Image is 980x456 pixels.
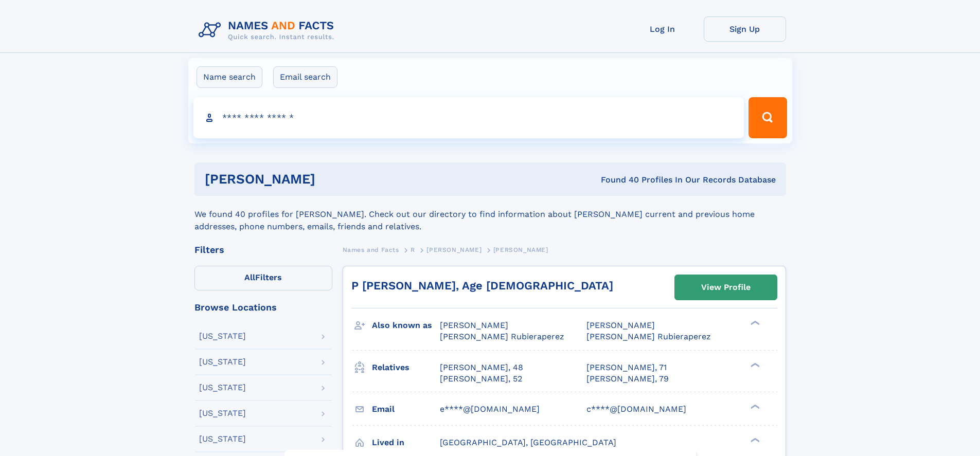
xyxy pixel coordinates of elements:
div: [US_STATE] [199,409,246,417]
div: Browse Locations [194,303,332,312]
a: R [411,243,415,256]
span: [PERSON_NAME] [586,320,655,330]
a: [PERSON_NAME], 79 [586,373,669,385]
h3: Lived in [372,434,440,451]
label: Filters [194,266,332,290]
div: We found 40 profiles for [PERSON_NAME]. Check out our directory to find information about [PERSON... [194,196,786,233]
span: [GEOGRAPHIC_DATA], [GEOGRAPHIC_DATA] [440,437,616,447]
div: [US_STATE] [199,384,246,392]
input: search input [193,97,744,138]
div: [US_STATE] [199,332,246,340]
div: View Profile [701,276,751,299]
h3: Email [372,400,440,418]
span: R [411,246,415,253]
a: P [PERSON_NAME], Age [DEMOGRAPHIC_DATA] [351,279,613,292]
div: [US_STATE] [199,358,246,366]
div: ❯ [748,403,760,410]
h1: [PERSON_NAME] [205,173,458,186]
label: Email search [273,66,337,88]
span: [PERSON_NAME] [426,246,482,253]
a: Sign Up [704,16,786,42]
a: Names and Facts [343,243,399,256]
div: Filters [194,245,332,254]
h3: Also known as [372,317,440,334]
span: All [244,272,255,282]
span: [PERSON_NAME] [493,246,548,253]
img: Logo Names and Facts [194,16,343,44]
span: [PERSON_NAME] Rubieraperez [586,332,711,341]
a: [PERSON_NAME], 48 [440,362,523,373]
a: [PERSON_NAME], 71 [586,362,667,373]
h3: Relatives [372,359,440,376]
a: [PERSON_NAME] [426,243,482,256]
a: [PERSON_NAME], 52 [440,373,522,385]
label: Name search [197,66,262,88]
button: Search Button [749,97,787,138]
div: ❯ [748,436,760,443]
div: Found 40 Profiles In Our Records Database [458,174,776,186]
span: [PERSON_NAME] [440,320,508,330]
div: ❯ [748,320,760,326]
div: ❯ [748,361,760,368]
span: [PERSON_NAME] Rubieraperez [440,332,564,341]
a: Log In [621,16,704,42]
a: View Profile [675,275,777,300]
div: [US_STATE] [199,435,246,443]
